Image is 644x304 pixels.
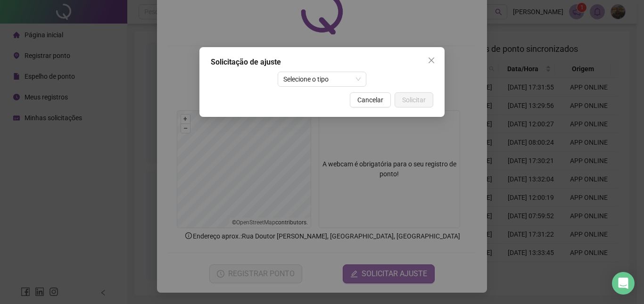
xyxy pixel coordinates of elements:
[357,95,383,105] span: Cancelar
[350,92,391,107] button: Cancelar
[428,57,435,64] span: close
[395,92,433,107] button: Solicitar
[612,272,635,295] div: Open Intercom Messenger
[283,72,361,86] span: Selecione o tipo
[211,57,433,68] div: Solicitação de ajuste
[424,53,439,68] button: Close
